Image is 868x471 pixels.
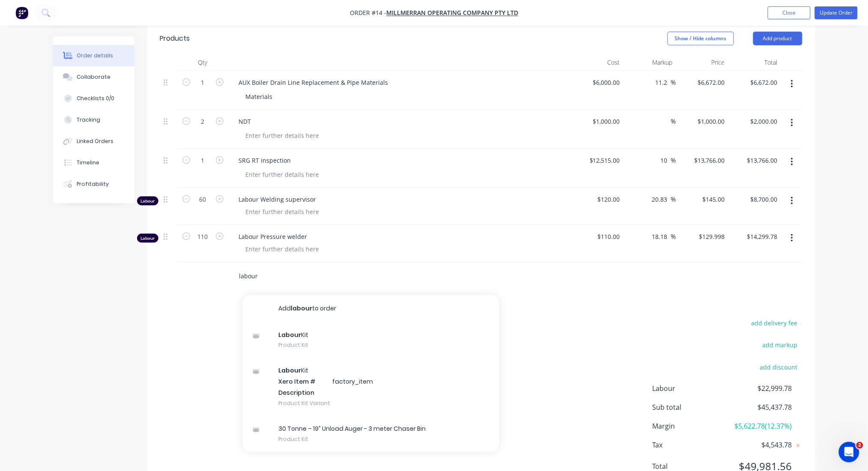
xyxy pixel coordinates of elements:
div: Cost [571,54,624,71]
input: Start typing to add a product... [239,268,410,285]
button: Checklists 0/0 [53,88,134,109]
span: Tax [653,440,729,450]
div: NDT [232,115,258,128]
iframe: Intercom live chat [839,442,859,462]
button: Linked Orders [53,131,134,152]
button: Order details [53,45,134,66]
span: % [671,194,676,204]
button: Add product [753,32,802,45]
span: % [671,232,676,241]
span: Labour Pressure welder [239,232,568,241]
span: Sub total [653,402,729,413]
span: $45,437.78 [728,402,792,413]
div: SRG RT inspection [232,154,298,167]
span: 2 [856,442,863,449]
div: Collaborate [77,73,110,81]
div: Products [160,33,190,44]
div: Total [728,54,781,71]
div: AUX Boiler Drain Line Replacement & Pipe Materials [232,76,395,89]
div: Profitability [77,180,109,188]
div: Order details [77,52,113,60]
button: Update Order [815,6,858,19]
button: Tracking [53,109,134,131]
div: Labour [137,197,158,206]
div: Tracking [77,116,100,124]
button: add delivery fee [747,318,802,329]
span: Labour [653,384,729,394]
div: Materials [239,90,280,103]
span: Margin [653,421,729,432]
div: Qty [177,54,229,71]
button: Show / Hide columns [668,32,734,45]
span: Order #14 - [350,9,386,17]
button: add markup [758,340,802,351]
button: Profitability [53,173,134,195]
span: $4,543.78 [728,440,792,450]
span: $5,622.78 ( 12.37 %) [728,421,792,432]
span: % [671,155,676,165]
button: add discount [756,361,802,373]
span: % [671,78,676,87]
button: Close [768,6,811,19]
button: Timeline [53,152,134,173]
span: $22,999.78 [728,384,792,394]
a: Millmerran Operating Company Pty Ltd [386,9,518,17]
div: Labour [137,234,158,243]
div: Markup [623,54,676,71]
span: Labour Welding supervisor [239,195,568,204]
img: Factory [15,6,28,19]
span: % [671,116,676,126]
div: Linked Orders [77,137,113,145]
button: Collaborate [53,66,134,88]
div: Timeline [77,159,99,167]
div: Checklists 0/0 [77,95,114,102]
button: Addlabourto order [242,295,499,322]
div: Price [676,54,729,71]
